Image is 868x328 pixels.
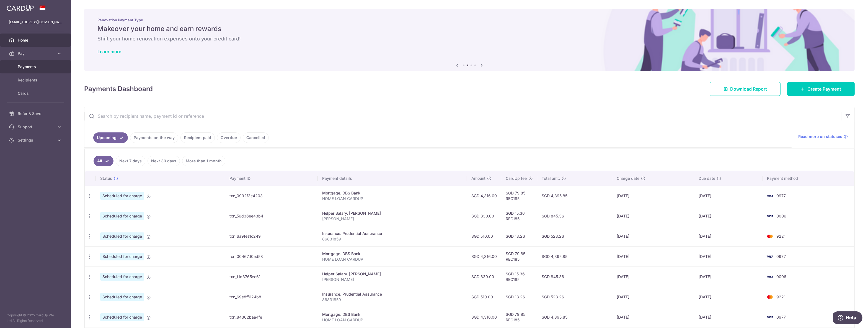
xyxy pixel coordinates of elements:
[537,307,613,327] td: SGD 4,395.85
[322,291,463,297] div: Insurance. Prudential Assurance
[467,287,501,307] td: SGD 510.00
[322,190,463,196] div: Mortgage. DBS Bank
[501,246,537,266] td: SGD 79.85 REC185
[225,266,318,287] td: txn_f1d3765ec61
[100,273,144,281] span: Scheduled for charge
[100,232,144,240] span: Scheduled for charge
[322,211,463,216] div: Helper Salary. [PERSON_NAME]
[322,297,463,303] p: 86831859
[777,294,786,299] span: 9221
[501,287,537,307] td: SGD 13.26
[612,266,694,287] td: [DATE]
[100,212,144,220] span: Scheduled for charge
[501,307,537,327] td: SGD 79.85 REC185
[807,86,841,92] span: Create Payment
[18,51,54,56] span: Pay
[694,206,763,226] td: [DATE]
[764,193,776,199] img: Bank Card
[777,193,786,198] span: 0977
[777,214,787,218] span: 0006
[537,226,613,246] td: SGD 523.26
[833,311,862,325] iframe: Opens a widget where you can find more information
[694,226,763,246] td: [DATE]
[243,132,269,143] a: Cancelled
[694,307,763,327] td: [DATE]
[467,266,501,287] td: SGD 830.00
[100,176,112,181] span: Status
[18,77,54,83] span: Recipients
[537,246,613,266] td: SGD 4,395.85
[217,132,241,143] a: Overdue
[322,312,463,317] div: Mortgage. DBS Bank
[225,186,318,206] td: txn_0992f3e4203
[182,156,225,166] a: More than 1 month
[612,307,694,327] td: [DATE]
[100,253,144,260] span: Scheduled for charge
[225,307,318,327] td: txn_84302baa4fe
[322,231,463,236] div: Insurance. Prudential Assurance
[322,317,463,323] p: HOME LOAN CARDUP
[699,176,715,181] span: Due date
[84,107,841,125] input: Search by recipient name, payment id or reference
[318,171,467,186] th: Payment details
[97,49,121,54] a: Learn more
[322,251,463,257] div: Mortgage. DBS Bank
[18,111,54,116] span: Refer & Save
[612,206,694,226] td: [DATE]
[225,246,318,266] td: txn_00467d0ed58
[467,246,501,266] td: SGD 4,316.00
[542,176,560,181] span: Total amt.
[7,4,34,11] img: CardUp
[798,134,848,139] a: Read more on statuses
[612,287,694,307] td: [DATE]
[764,253,776,260] img: Bank Card
[322,236,463,242] p: 86831859
[471,176,485,181] span: Amount
[130,132,178,143] a: Payments on the way
[501,226,537,246] td: SGD 13.26
[764,213,776,219] img: Bank Card
[798,134,842,139] span: Read more on statuses
[777,254,786,259] span: 0977
[612,246,694,266] td: [DATE]
[501,266,537,287] td: SGD 15.36 REC185
[694,246,763,266] td: [DATE]
[225,206,318,226] td: txn_56d36ee43b4
[764,294,776,300] img: Bank Card
[730,86,767,92] span: Download Report
[467,307,501,327] td: SGD 4,316.00
[467,226,501,246] td: SGD 510.00
[97,18,841,22] p: Renovation Payment Type
[617,176,639,181] span: Charge date
[467,186,501,206] td: SGD 4,316.00
[777,274,787,279] span: 0006
[777,315,786,319] span: 0977
[764,273,776,280] img: Bank Card
[764,314,776,321] img: Bank Card
[148,156,180,166] a: Next 30 days
[322,216,463,222] p: [PERSON_NAME]
[694,266,763,287] td: [DATE]
[18,137,54,143] span: Settings
[180,132,215,143] a: Recipient paid
[93,132,128,143] a: Upcoming
[506,176,527,181] span: CardUp fee
[322,277,463,282] p: [PERSON_NAME]
[322,196,463,201] p: HOME LOAN CARDUP
[763,171,854,186] th: Payment method
[694,186,763,206] td: [DATE]
[537,206,613,226] td: SGD 845.36
[116,156,145,166] a: Next 7 days
[18,124,54,130] span: Support
[18,37,54,43] span: Home
[225,287,318,307] td: txn_69e8ff624b8
[777,234,786,239] span: 9221
[18,64,54,70] span: Payments
[537,266,613,287] td: SGD 845.36
[322,257,463,262] p: HOME LOAN CARDUP
[612,226,694,246] td: [DATE]
[97,24,841,33] h5: Makeover your home and earn rewards
[710,82,781,96] a: Download Report
[764,233,776,240] img: Bank Card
